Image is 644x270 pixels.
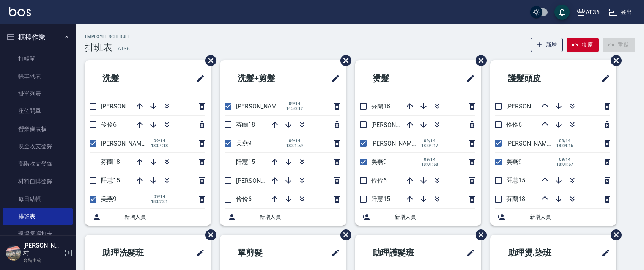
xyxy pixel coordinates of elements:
span: 修改班表的標題 [326,244,340,262]
span: 刪除班表 [200,224,217,246]
span: 09/14 [286,101,303,106]
span: 新增人員 [395,213,475,221]
span: 阡慧15 [371,195,390,202]
span: 18:01:58 [421,162,438,167]
span: 修改班表的標題 [461,244,475,262]
span: 新增人員 [530,213,610,221]
div: AT36 [586,8,600,17]
span: 18:04:15 [556,143,573,148]
span: 芬蘭18 [236,121,255,128]
span: 18:02:01 [151,199,168,204]
div: 新增人員 [355,209,481,226]
span: 09/14 [421,157,438,162]
button: save [554,5,570,20]
span: 伶伶6 [371,177,387,184]
span: 修改班表的標題 [191,244,205,262]
img: Person [6,245,21,261]
span: 09/14 [286,138,303,143]
p: 高階主管 [23,257,62,264]
h2: 洗髮+剪髮 [226,65,306,92]
span: 修改班表的標題 [597,244,610,262]
img: Logo [9,7,31,16]
a: 掛單列表 [3,85,73,102]
span: 修改班表的標題 [191,69,205,88]
span: 刪除班表 [335,49,353,72]
span: 芬蘭18 [371,102,390,110]
span: [PERSON_NAME]16 [506,103,559,110]
span: 18:04:18 [151,143,168,148]
h5: [PERSON_NAME]村 [23,242,62,257]
div: 新增人員 [85,209,211,226]
button: 新增 [531,38,563,52]
div: 新增人員 [220,209,346,226]
span: [PERSON_NAME]11 [101,140,153,147]
button: 登出 [606,5,635,19]
span: 09/14 [421,138,438,143]
button: AT36 [573,5,603,20]
a: 打帳單 [3,50,73,67]
a: 帳單列表 [3,67,73,85]
span: 伶伶6 [236,195,252,202]
span: [PERSON_NAME]16 [371,121,424,129]
span: 阡慧15 [236,158,255,165]
span: [PERSON_NAME]11 [236,103,288,110]
span: 刪除班表 [200,49,217,72]
span: 刪除班表 [605,49,623,72]
button: 櫃檯作業 [3,27,73,47]
h2: Employee Schedule [85,34,130,39]
span: 修改班表的標題 [461,69,475,88]
span: [PERSON_NAME]11 [506,140,559,147]
span: 18:01:57 [556,162,573,167]
span: 美燕9 [236,140,252,147]
span: 刪除班表 [470,49,488,72]
span: 伶伶6 [101,121,117,128]
h6: — AT36 [112,45,130,53]
span: 美燕9 [101,195,117,202]
span: 美燕9 [371,158,387,165]
span: 阡慧15 [101,177,120,184]
span: 新增人員 [124,213,205,221]
span: [PERSON_NAME]16 [236,177,288,184]
span: 09/14 [151,138,168,143]
span: 09/14 [556,138,573,143]
a: 現金收支登錄 [3,138,73,155]
h2: 助理護髮班 [361,239,443,267]
a: 高階收支登錄 [3,155,73,173]
span: 修改班表的標題 [597,69,610,88]
span: 阡慧15 [506,177,525,184]
span: [PERSON_NAME]16 [101,103,153,110]
h2: 洗髮 [91,65,161,92]
h2: 護髮頭皮 [496,65,575,92]
a: 每日結帳 [3,190,73,208]
span: 伶伶6 [506,121,522,128]
h2: 燙髮 [361,65,431,92]
span: 新增人員 [260,213,340,221]
h2: 單剪髮 [226,239,300,267]
span: 芬蘭18 [506,195,525,202]
a: 現場電腦打卡 [3,225,73,243]
a: 排班表 [3,208,73,225]
span: 修改班表的標題 [326,69,340,88]
a: 營業儀表板 [3,120,73,138]
span: 美燕9 [506,158,522,165]
h2: 助理燙.染班 [496,239,579,267]
a: 座位開單 [3,102,73,120]
span: 18:04:17 [421,143,438,148]
span: 09/14 [151,194,168,199]
div: 新增人員 [490,209,616,226]
span: 刪除班表 [335,224,353,246]
span: 18:01:59 [286,143,303,148]
span: [PERSON_NAME]11 [371,140,424,147]
button: 復原 [567,38,599,52]
span: 14:50:12 [286,106,303,111]
h2: 助理洗髮班 [91,239,173,267]
span: 09/14 [556,157,573,162]
a: 材料自購登錄 [3,173,73,190]
span: 刪除班表 [605,224,623,246]
h3: 排班表 [85,42,112,53]
span: 刪除班表 [470,224,488,246]
span: 芬蘭18 [101,158,120,165]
